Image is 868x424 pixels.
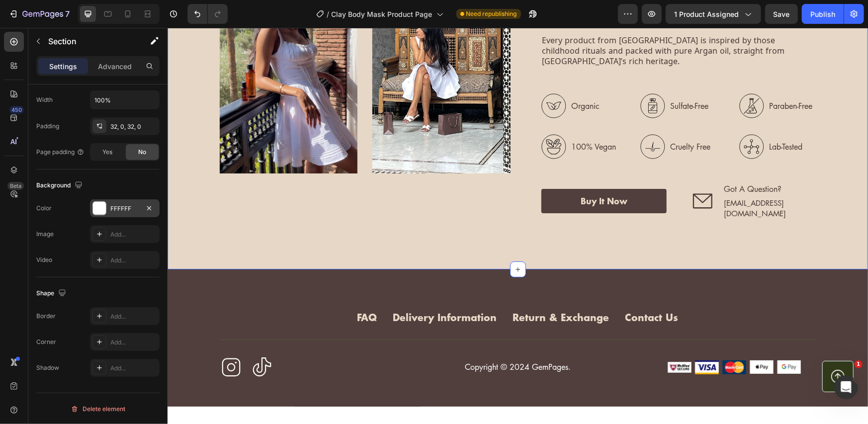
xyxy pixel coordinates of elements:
[110,230,157,239] div: Add...
[36,230,54,239] div: Image
[186,281,214,298] a: FAQ
[503,72,543,84] p: Sulfate-Free
[110,338,157,347] div: Add...
[36,179,85,192] div: Background
[36,401,160,417] button: Delete element
[190,283,210,296] div: FAQ
[765,4,798,24] button: Save
[413,168,460,178] div: Buy It Now
[110,256,157,265] div: Add...
[102,148,112,157] span: Yes
[374,161,500,185] a: Buy It Now
[327,9,330,19] span: /
[168,28,868,424] iframe: To enrich screen reader interactions, please activate Accessibility in Grammarly extension settings
[36,312,56,321] div: Border
[257,334,443,344] p: Copyright © 2024 GemPages.
[458,283,511,296] div: Contact Us
[855,360,863,368] span: 1
[556,170,618,190] span: [EMAIL_ADDRESS][DOMAIN_NAME]
[36,255,52,264] div: Video
[666,4,761,24] button: 1 product assigned
[609,333,633,346] img: gempages_569339117880476704-4b406c38-3b60-4c9c-9fed-4c3ace3d7058.png
[527,333,551,346] img: gempages_569339117880476704-3356d64b-0982-4196-9aee-8d8944c98549.png
[802,4,844,24] button: Publish
[346,283,442,296] div: Return & Exchange
[500,333,524,346] img: gempages_569339117880476704-7cc0b9ef-591d-4c0e-b2d2-616d39528312.png
[375,9,648,40] p: Every product from [GEOGRAPHIC_DATA] is inspired by those childhood rituals and packed with pure ...
[774,10,790,18] span: Save
[602,113,645,125] p: Lab-Tested
[556,156,648,167] p: Got A Question?
[674,9,739,19] span: 1 product assigned
[71,403,125,415] div: Delete element
[187,4,228,24] div: Undo/Redo
[36,148,85,157] div: Page padding
[110,204,139,213] div: FFFFFF
[98,61,132,72] p: Advanced
[90,91,159,109] input: Auto
[36,204,52,213] div: Color
[65,8,70,20] p: 7
[36,122,59,131] div: Padding
[810,9,835,19] div: Publish
[138,148,146,157] span: No
[7,182,24,190] div: Beta
[110,312,157,321] div: Add...
[222,281,334,298] button: Delivery Information
[4,4,74,24] button: 7
[332,9,433,19] span: Clay Body Mask Product Page
[582,333,606,346] img: gempages_569339117880476704-922a432c-82f6-4dec-b086-d4ee8907daaf.png
[110,122,157,131] div: 32, 0, 32, 0
[342,281,446,298] a: Return & Exchange
[49,61,77,72] p: Settings
[36,363,59,372] div: Shadow
[48,35,130,47] p: Section
[9,106,24,114] div: 450
[226,283,330,296] div: Delivery Information
[555,333,579,346] img: gempages_569339117880476704-b64d7cb5-b4c0-4b0f-9115-208a997244d2.png
[404,113,449,125] p: 100% Vegan
[404,72,449,84] p: Organic
[110,364,157,373] div: Add...
[466,9,517,18] span: Need republishing
[36,95,53,104] div: Width
[834,375,858,399] iframe: Intercom live chat
[327,393,374,404] span: Add section
[36,338,56,346] div: Corner
[36,287,68,300] div: Shape
[602,72,645,84] p: Paraben-Free
[454,281,515,298] a: Contact Us
[503,113,543,125] p: Cruelty Free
